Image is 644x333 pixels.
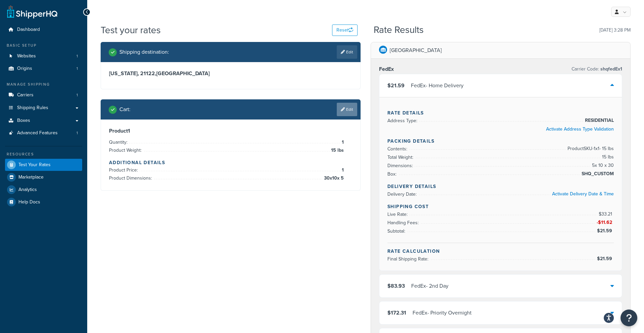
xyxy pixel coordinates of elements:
span: Delivery Date: [387,191,418,198]
span: Product Dimensions: [109,175,154,182]
span: Box: [387,171,398,178]
li: Origins [5,62,82,75]
span: $83.93 [387,282,405,290]
h2: Rate Results [374,25,424,35]
h4: Rate Details [387,109,614,116]
span: $33.21 [599,210,614,218]
span: Subtotal: [387,228,407,235]
span: 1 [76,66,78,72]
span: Marketplace [18,175,44,180]
span: Handling Fees: [387,219,420,226]
span: Final Shipping Rate: [387,255,430,263]
a: Analytics [5,184,82,196]
span: 1 [340,166,344,174]
h3: Product 1 [109,128,352,134]
li: Advanced Features [5,127,82,139]
span: Live Rate: [387,211,409,218]
a: Help Docs [5,196,82,208]
div: Basic Setup [5,43,82,48]
div: FedEx - Home Delivery [411,81,464,90]
span: Boxes [17,118,30,124]
p: Carrier Code: [572,64,622,74]
h4: Additional Details [109,159,352,166]
span: Total Weight: [387,154,415,161]
a: Activate Delivery Date & Time [552,190,614,197]
p: [GEOGRAPHIC_DATA] [390,46,442,55]
span: shqfedEx1 [599,65,622,73]
div: FedEx - Priority Overnight [413,308,472,318]
span: 1 [76,130,78,136]
span: 1 [76,53,78,59]
span: 1 [76,92,78,98]
span: -$11.62 [597,219,614,226]
li: Carriers [5,89,82,101]
a: Marketplace [5,171,82,183]
a: Shipping Rules [5,102,82,114]
span: Product Price: [109,166,140,174]
span: Shipping Rules [17,105,48,111]
span: Help Docs [18,199,40,205]
a: Activate Address Type Validation [546,126,614,133]
span: Test Your Rates [18,162,51,168]
a: Test Your Rates [5,159,82,171]
span: Origins [17,66,32,72]
h4: Delivery Details [387,183,614,190]
a: Origins1 [5,62,82,75]
span: Dashboard [17,27,40,33]
li: Websites [5,50,82,62]
h2: Shipping destination : [119,49,169,55]
span: Contents: [387,145,409,152]
span: Quantity: [109,139,129,146]
h1: Test your rates [101,23,161,37]
a: Advanced Features1 [5,127,82,139]
span: $172.31 [387,309,406,317]
span: Websites [17,53,36,59]
button: Reset [332,25,358,36]
span: 1 [340,138,344,146]
span: $21.59 [597,255,614,262]
button: Open Resource Center [621,310,637,326]
span: Address Type: [387,117,419,124]
div: FedEx - 2nd Day [411,281,448,291]
h4: Rate Calculation [387,248,614,255]
span: Product Weight: [109,147,143,154]
h2: Cart : [119,106,130,112]
a: Edit [337,45,357,59]
span: 15 lbs [329,146,344,154]
span: Product SKU-1 x 1 - 15 lbs [566,145,614,153]
a: Dashboard [5,23,82,36]
span: RESIDENTIAL [583,116,614,125]
span: Carriers [17,92,34,98]
span: 30 x 10 x 5 [322,174,344,182]
a: Carriers1 [5,89,82,101]
a: Boxes [5,114,82,127]
span: Advanced Features [17,130,58,136]
span: 5 x 10 x 30 [590,161,614,170]
div: Manage Shipping [5,82,82,87]
span: $21.59 [597,227,614,234]
span: Dimensions: [387,162,415,169]
h3: FedEx [379,66,394,73]
h4: Shipping Cost [387,203,614,210]
div: Resources [5,151,82,157]
a: Edit [337,103,357,116]
span: SHQ_CUSTOM [580,170,614,178]
span: Analytics [18,187,37,193]
span: 15 lbs [600,153,614,161]
p: [DATE] 3:28 PM [599,26,631,35]
span: $21.59 [387,82,405,89]
a: Websites1 [5,50,82,62]
h3: [US_STATE], 21122 , [GEOGRAPHIC_DATA] [109,70,352,77]
h4: Packing Details [387,138,614,145]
